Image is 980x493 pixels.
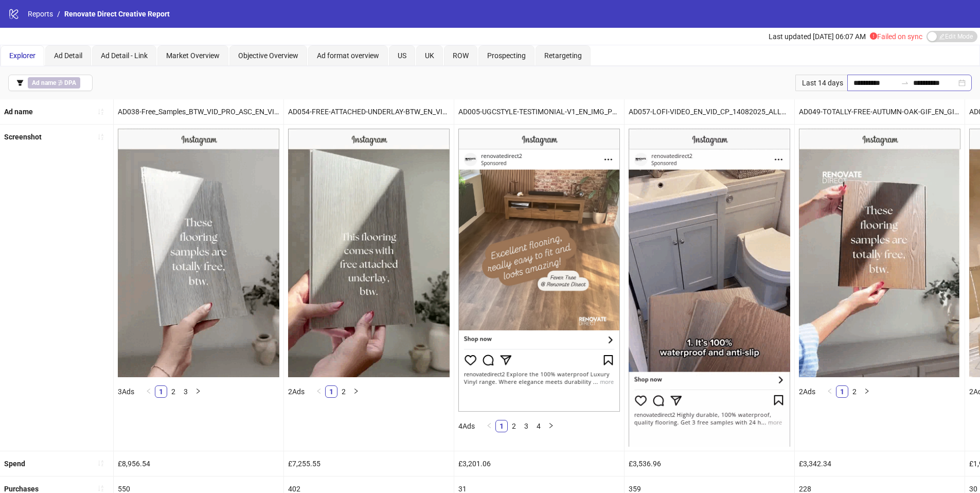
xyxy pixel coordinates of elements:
li: 3 [520,420,532,432]
b: DPA [64,79,76,86]
span: US [398,51,406,60]
div: £8,956.54 [114,451,283,476]
a: 2 [168,386,179,397]
span: Ad format overview [317,51,379,60]
li: Next Page [192,385,204,398]
li: Previous Page [313,385,325,398]
b: Purchases [4,485,39,493]
span: right [195,388,201,394]
div: Last 14 days [795,75,847,91]
span: 2 Ads [799,388,815,396]
span: Explorer [9,51,35,60]
div: AD054-FREE-ATTACHED-UNDERLAY-BTW_EN_VID_CP_13082025_ALLG_CC_None_None_ - Copy [284,99,454,124]
li: Previous Page [483,420,495,432]
button: left [483,420,495,432]
span: 2 Ads [288,388,305,396]
span: Retargeting [544,51,582,60]
div: £3,536.96 [625,451,794,476]
a: 1 [326,386,337,397]
li: 2 [508,420,520,432]
a: 1 [496,420,507,432]
a: 2 [849,386,860,397]
span: left [486,422,492,429]
span: ROW [453,51,469,60]
li: 1 [325,385,337,398]
span: right [864,388,870,394]
a: 3 [180,386,191,397]
span: right [548,422,554,429]
li: 2 [167,385,180,398]
button: right [350,385,362,398]
a: 3 [521,420,532,432]
div: AD038-Free_Samples_BTW_VID_PRO_ASC_EN_VID_PP_25072025_ALLG_CC_None_None_ [114,99,283,124]
li: Next Page [350,385,362,398]
li: 4 [532,420,545,432]
span: sort-ascending [97,460,104,467]
li: 2 [337,385,350,398]
span: filter [16,79,24,86]
span: left [316,388,322,394]
li: Previous Page [824,385,836,398]
li: Next Page [861,385,873,398]
span: Ad Detail - Link [101,51,148,60]
div: AD049-TOTALLY-FREE-AUTUMN-OAK-GIF_EN_GIF_CP_04082025_ALLG_CC_None_None_ - Copy [795,99,965,124]
span: Market Overview [166,51,220,60]
b: Ad name [4,108,33,116]
div: £3,342.34 [795,451,965,476]
span: 3 Ads [118,388,134,396]
img: Screenshot 120228488485070721 [458,129,620,412]
span: 4 Ads [458,422,475,430]
li: 3 [180,385,192,398]
span: to [901,79,909,87]
button: left [142,385,155,398]
li: Next Page [545,420,557,432]
span: right [353,388,359,394]
a: Reports [26,8,55,20]
li: 1 [495,420,508,432]
a: 4 [533,420,544,432]
img: Screenshot 120230407642980721 [288,129,450,377]
a: 2 [338,386,349,397]
b: Screenshot [4,133,42,141]
span: sort-ascending [97,485,104,492]
span: Objective Overview [238,51,298,60]
button: left [313,385,325,398]
li: / [57,8,60,20]
a: 2 [508,420,520,432]
span: Prospecting [487,51,526,60]
span: Last updated [DATE] 06:07 AM [769,32,866,41]
button: right [861,385,873,398]
div: AD057-LOFI-VIDEO_EN_VID_CP_14082025_ALLG_CC_None_None_ [625,99,794,124]
button: right [192,385,204,398]
div: £3,201.06 [454,451,624,476]
span: Failed on sync [870,32,922,41]
button: left [824,385,836,398]
div: AD005-UGCSTYLE-TESTIMONIAL-V1_EN_IMG_PP_11072025_ALLG_CC_SC3_USP13_BAU - Copy [454,99,624,124]
span: swap-right [901,79,909,87]
b: Spend [4,460,25,468]
span: left [146,388,152,394]
li: 1 [155,385,167,398]
span: UK [425,51,434,60]
li: Previous Page [142,385,155,398]
a: 1 [155,386,167,397]
span: sort-ascending [97,133,104,140]
span: Renovate Direct Creative Report [64,10,170,18]
li: 1 [836,385,848,398]
button: right [545,420,557,432]
img: Screenshot 120229549195490721 [118,129,279,377]
a: 1 [836,386,848,397]
span: exclamation-circle [870,32,877,40]
img: Screenshot 120230005567400721 [799,129,960,377]
button: Ad name ∌ DPA [8,75,93,91]
li: 2 [848,385,861,398]
div: £7,255.55 [284,451,454,476]
b: Ad name [32,79,56,86]
span: left [827,388,833,394]
span: sort-ascending [97,108,104,115]
img: Screenshot 120230456057360721 [629,129,790,446]
span: Ad Detail [54,51,82,60]
span: ∌ [28,77,80,89]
